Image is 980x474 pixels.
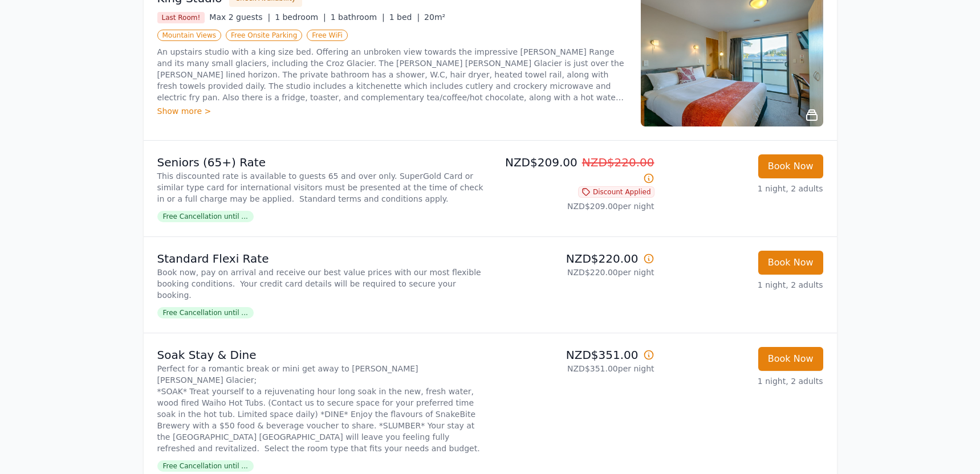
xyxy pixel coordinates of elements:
[389,13,420,22] span: 1 bed |
[495,251,654,267] p: NZD$220.00
[758,154,823,178] button: Book Now
[495,347,654,363] p: NZD$351.00
[275,13,326,22] span: 1 bedroom |
[157,363,486,454] p: Perfect for a romantic break or mini get away to [PERSON_NAME] [PERSON_NAME] Glacier; *SOAK* Trea...
[157,170,486,205] p: This discounted rate is available to guests 65 and over only. SuperGold Card or similar type card...
[157,347,486,363] p: Soak Stay & Dine
[758,347,823,371] button: Book Now
[664,375,823,387] p: 1 night, 2 adults
[157,105,627,117] div: Show more >
[331,13,385,22] span: 1 bathroom |
[157,307,254,318] span: Free Cancellation until ...
[578,186,654,198] span: Discount Applied
[582,156,654,169] span: NZD$220.00
[495,267,654,278] p: NZD$220.00 per night
[226,30,302,41] span: Free Onsite Parking
[157,12,205,23] span: Last Room!
[157,251,486,267] p: Standard Flexi Rate
[495,363,654,374] p: NZD$351.00 per night
[209,13,270,22] span: Max 2 guests |
[495,154,654,186] p: NZD$209.00
[157,154,486,170] p: Seniors (65+) Rate
[157,460,254,472] span: Free Cancellation until ...
[664,183,823,194] p: 1 night, 2 adults
[424,13,445,22] span: 20m²
[157,30,221,41] span: Mountain Views
[495,201,654,212] p: NZD$209.00 per night
[758,251,823,275] button: Book Now
[157,267,486,301] p: Book now, pay on arrival and receive our best value prices with our most flexible booking conditi...
[157,211,254,222] span: Free Cancellation until ...
[157,46,627,103] p: An upstairs studio with a king size bed. Offering an unbroken view towards the impressive [PERSON...
[664,279,823,291] p: 1 night, 2 adults
[307,30,348,41] span: Free WiFi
